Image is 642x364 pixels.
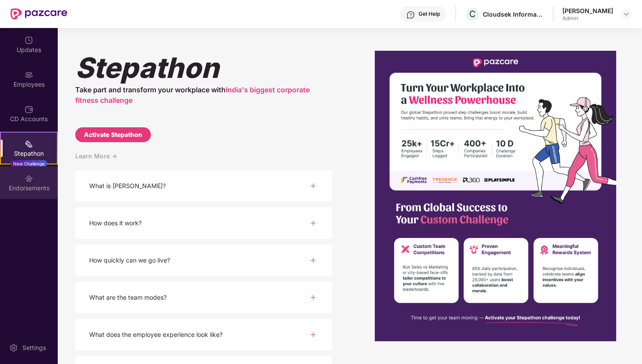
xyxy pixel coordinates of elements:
div: How quickly can we go live? [89,255,170,265]
div: What is [PERSON_NAME]? [89,181,166,191]
img: svg+xml;base64,PHN2ZyBpZD0iUGx1cy0zMngzMiIgeG1sbnM9Imh0dHA6Ly93d3cudzMub3JnLzIwMDAvc3ZnIiB3aWR0aD... [308,255,318,266]
div: Stepathon [1,149,57,158]
div: What are the team modes? [89,293,167,302]
div: Admin [562,15,613,22]
div: New Challenge [10,160,47,167]
img: svg+xml;base64,PHN2ZyBpZD0iUGx1cy0zMngzMiIgeG1sbnM9Imh0dHA6Ly93d3cudzMub3JnLzIwMDAvc3ZnIiB3aWR0aD... [308,292,318,303]
img: svg+xml;base64,PHN2ZyB4bWxucz0iaHR0cDovL3d3dy53My5vcmcvMjAwMC9zdmciIHdpZHRoPSIyMSIgaGVpZ2h0PSIyMC... [24,140,33,148]
div: [PERSON_NAME] [562,7,613,15]
div: Stepathon [75,51,332,84]
div: Get Help [419,10,440,17]
img: svg+xml;base64,PHN2ZyBpZD0iUGx1cy0zMngzMiIgeG1sbnM9Imh0dHA6Ly93d3cudzMub3JnLzIwMDAvc3ZnIiB3aWR0aD... [308,218,318,228]
div: Cloudsek Information Security Private Limited [483,10,544,18]
img: svg+xml;base64,PHN2ZyBpZD0iQ0RfQWNjb3VudHMiIGRhdGEtbmFtZT0iQ0QgQWNjb3VudHMiIHhtbG5zPSJodHRwOi8vd3... [24,105,33,114]
img: svg+xml;base64,PHN2ZyBpZD0iRW1wbG95ZWVzIiB4bWxucz0iaHR0cDovL3d3dy53My5vcmcvMjAwMC9zdmciIHdpZHRoPS... [24,70,33,79]
div: Learn More -> [75,151,332,170]
img: svg+xml;base64,PHN2ZyBpZD0iU2V0dGluZy0yMHgyMCIgeG1sbnM9Imh0dHA6Ly93d3cudzMub3JnLzIwMDAvc3ZnIiB3aW... [9,343,18,352]
img: New Pazcare Logo [10,8,67,20]
div: Settings [20,343,49,352]
div: What does the employee experience look like? [89,330,223,339]
span: C [469,9,476,19]
img: svg+xml;base64,PHN2ZyBpZD0iUGx1cy0zMngzMiIgeG1sbnM9Imh0dHA6Ly93d3cudzMub3JnLzIwMDAvc3ZnIiB3aWR0aD... [308,329,318,340]
img: svg+xml;base64,PHN2ZyBpZD0iRHJvcGRvd24tMzJ4MzIiIHhtbG5zPSJodHRwOi8vd3d3LnczLm9yZy8yMDAwL3N2ZyIgd2... [623,10,630,17]
div: How does it work? [89,218,142,228]
div: Activate Stepathon [84,130,142,140]
img: svg+xml;base64,PHN2ZyBpZD0iRW5kb3JzZW1lbnRzIiB4bWxucz0iaHR0cDovL3d3dy53My5vcmcvMjAwMC9zdmciIHdpZH... [24,174,33,183]
div: Take part and transform your workplace with [75,84,332,105]
img: svg+xml;base64,PHN2ZyBpZD0iVXBkYXRlZCIgeG1sbnM9Imh0dHA6Ly93d3cudzMub3JnLzIwMDAvc3ZnIiB3aWR0aD0iMj... [24,36,33,45]
img: svg+xml;base64,PHN2ZyBpZD0iUGx1cy0zMngzMiIgeG1sbnM9Imh0dHA6Ly93d3cudzMub3JnLzIwMDAvc3ZnIiB3aWR0aD... [308,181,318,191]
img: svg+xml;base64,PHN2ZyBpZD0iSGVscC0zMngzMiIgeG1sbnM9Imh0dHA6Ly93d3cudzMub3JnLzIwMDAvc3ZnIiB3aWR0aD... [406,10,415,19]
